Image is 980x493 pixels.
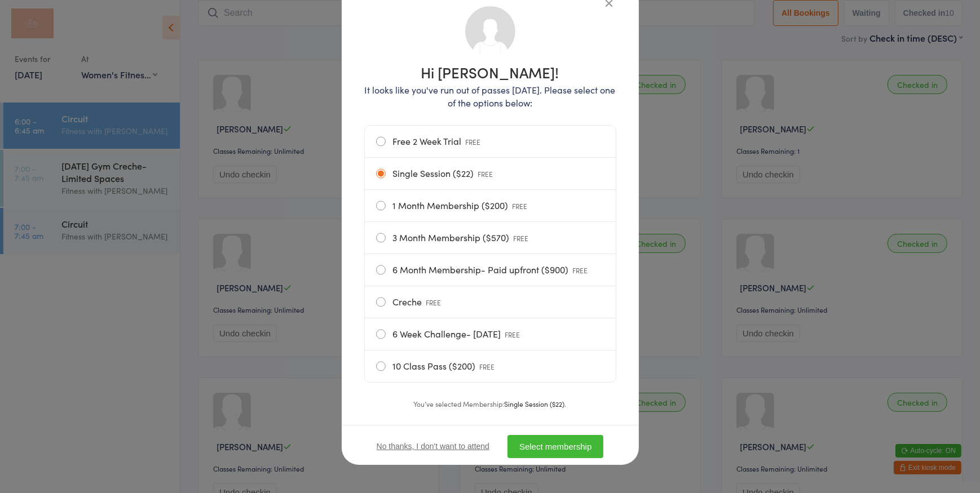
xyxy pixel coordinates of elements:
label: 3 Month Membership ($570) [376,222,604,254]
p: It looks like you've run out of passes [DATE]. Please select one of the options below: [364,83,616,109]
label: 10 Class Pass ($200) [376,350,604,382]
img: no_photo.png [464,5,517,57]
button: Select membership [507,435,603,458]
label: 6 Month Membership- Paid upfront ($900) [376,254,604,286]
label: 1 Month Membership ($200) [376,190,604,221]
label: 6 Week Challenge- [DATE] [376,318,604,350]
strong: Single Session ($22) [505,399,565,408]
span: FREE [505,330,520,339]
span: FREE [514,233,529,243]
span: FREE [480,362,495,371]
span: FREE [426,297,442,307]
div: You’ve selected Membership: . [364,398,616,409]
span: FREE [513,201,528,211]
label: Free 2 Week Trial [376,126,604,157]
span: FREE [478,169,493,179]
span: FREE [466,137,481,146]
h1: Hi [PERSON_NAME]! [364,65,616,79]
button: No thanks, I don't want to attend [377,442,489,451]
label: Single Session ($22) [376,158,604,189]
span: FREE [573,265,588,275]
label: Creche [376,286,604,318]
